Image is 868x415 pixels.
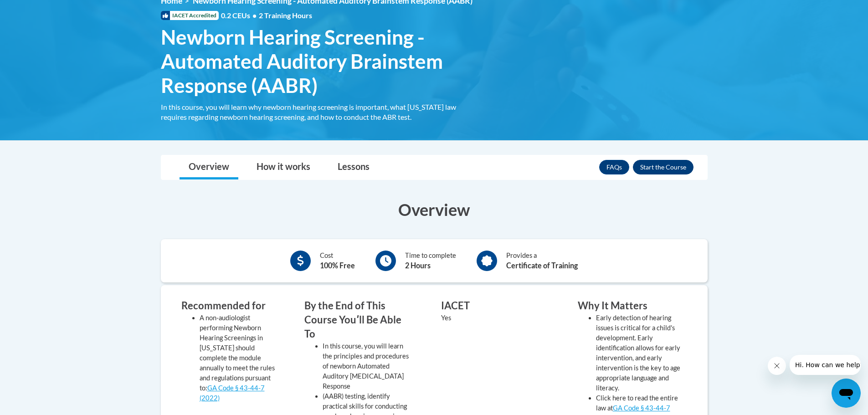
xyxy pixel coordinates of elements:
[320,261,355,270] b: 100% Free
[161,198,708,221] h3: Overview
[506,251,578,271] div: Provides a
[832,379,861,408] iframe: Button to launch messaging window
[180,155,238,179] a: Overview
[441,299,550,313] h3: IACET
[161,102,475,122] div: In this course, you will learn why newborn hearing screening is important, what [US_STATE] law re...
[329,155,379,179] a: Lessons
[304,299,414,341] h3: By the End of This Course Youʹll Be Able To
[633,160,693,174] button: Enroll
[247,155,319,179] a: How it works
[161,25,475,97] span: Newborn Hearing Screening - Automated Auditory Brainstem Response (AABR)
[405,261,431,270] b: 2 Hours
[768,357,786,375] iframe: Close message
[405,251,456,271] div: Time to complete
[200,384,265,402] a: GA Code § 43-44-7 (2022)
[596,313,687,393] li: Early detection of hearing issues is critical for a child's development. Early identification all...
[323,341,414,391] li: In this course, you will learn the principles and procedures of newborn Automated Auditory [MEDIC...
[259,11,312,20] span: 2 Training Hours
[252,11,257,20] span: •
[506,261,578,270] b: Certificate of Training
[441,314,451,322] value: Yes
[790,355,861,375] iframe: Message from company
[200,313,277,403] li: A non-audiologist performing Newborn Hearing Screenings in [US_STATE] should complete the module ...
[181,299,277,313] h3: Recommended for
[320,251,355,271] div: Cost
[599,160,629,174] a: FAQs
[578,299,687,313] h3: Why It Matters
[161,11,219,20] span: IACET Accredited
[221,10,312,20] span: 0.2 CEUs
[5,6,74,14] span: Hi. How can we help?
